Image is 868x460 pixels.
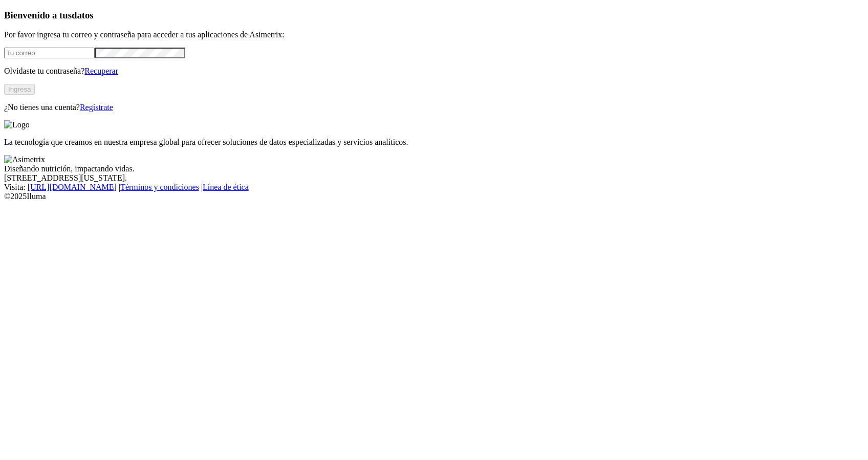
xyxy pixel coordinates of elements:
p: ¿No tienes una cuenta? [4,103,864,112]
div: Visita : | | [4,183,864,192]
a: Recuperar [84,67,118,75]
a: [URL][DOMAIN_NAME] [28,183,117,191]
img: Asimetrix [4,155,45,164]
a: Regístrate [80,103,113,112]
a: Términos y condiciones [120,183,199,191]
h3: Bienvenido a tus [4,10,864,21]
div: Diseñando nutrición, impactando vidas. [4,164,864,173]
button: Ingresa [4,84,35,95]
img: Logo [4,120,30,129]
div: [STREET_ADDRESS][US_STATE]. [4,173,864,183]
p: La tecnología que creamos en nuestra empresa global para ofrecer soluciones de datos especializad... [4,138,864,147]
span: datos [72,10,94,20]
p: Por favor ingresa tu correo y contraseña para acceder a tus aplicaciones de Asimetrix: [4,30,864,39]
input: Tu correo [4,48,95,58]
p: Olvidaste tu contraseña? [4,67,864,76]
div: © 2025 Iluma [4,192,864,201]
a: Línea de ética [203,183,249,191]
